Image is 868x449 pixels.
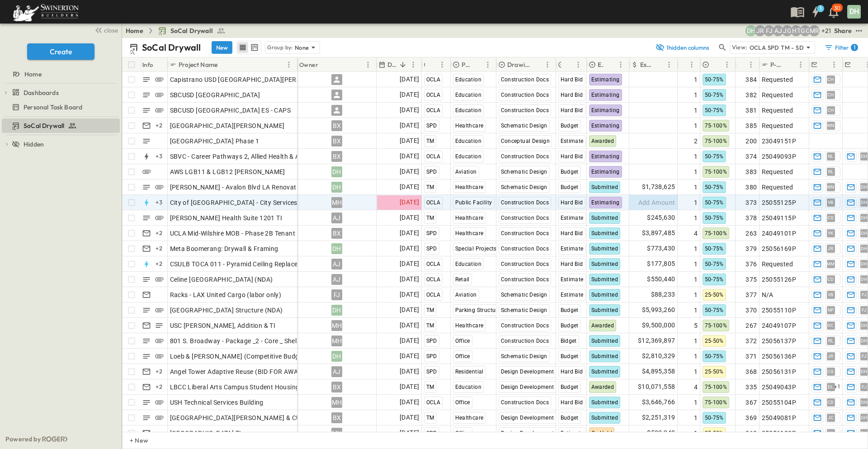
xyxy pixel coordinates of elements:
[437,59,448,70] button: Menu
[455,230,484,236] span: Healthcare
[455,199,492,206] span: Public Facility
[501,153,549,160] span: Construction Docs
[462,60,471,69] p: Primary Market
[762,167,793,176] span: Requested
[400,105,419,115] span: [DATE]
[828,248,834,249] span: JR
[615,59,626,70] button: Menu
[426,92,441,98] span: OCLA
[591,123,620,129] span: Estimating
[426,261,441,267] span: OCLA
[705,123,727,129] span: 75-100%
[2,119,118,132] a: SoCal Drywall
[501,292,547,298] span: Schematic Design
[820,5,821,12] h6: 1
[642,228,675,238] span: $3,897,485
[561,169,579,175] span: Budget
[694,75,698,84] span: 1
[561,184,579,190] span: Budget
[455,92,482,98] span: Education
[400,90,419,100] span: [DATE]
[400,259,419,269] span: [DATE]
[828,171,834,172] span: RL
[331,289,342,300] div: FJ
[694,106,698,115] span: 1
[501,276,549,283] span: Construction Docs
[694,152,698,161] span: 1
[861,279,868,279] span: DH
[762,106,793,115] span: Requested
[705,92,724,98] span: 50-75%
[694,244,698,253] span: 1
[654,60,664,70] button: Sort
[694,121,698,130] span: 1
[821,41,861,54] button: Filter1
[426,215,434,221] span: TM
[12,86,118,99] a: Dashboards
[400,274,419,284] span: [DATE]
[2,68,118,80] a: Home
[745,59,756,70] button: Menu
[455,215,484,221] span: Healthcare
[299,52,318,77] div: Owner
[561,261,583,267] span: Hard Bid
[400,197,419,208] span: [DATE]
[501,92,549,98] span: Construction Docs
[27,43,94,60] button: Create
[455,76,482,83] span: Education
[762,90,793,99] span: Requested
[455,169,477,175] span: Aviation
[762,75,793,84] span: Requested
[745,152,757,161] span: 374
[846,4,862,19] button: DH
[642,182,675,192] span: $1,738,625
[297,57,377,72] div: Owner
[295,43,309,52] p: None
[154,259,165,269] div: + 2
[745,25,756,36] div: Daryll Hayward (daryll.hayward@swinerton.com)
[237,42,248,53] button: row view
[686,59,697,70] button: Menu
[762,198,797,207] span: 25055125P
[472,60,482,70] button: Sort
[426,246,437,252] span: SPD
[126,26,231,35] nav: breadcrumbs
[426,123,437,129] span: SPD
[426,153,441,160] span: OCLA
[762,229,797,238] span: 24049101P
[331,243,342,254] div: DH
[170,137,259,146] span: [GEOGRAPHIC_DATA] Phase 1
[640,60,652,69] p: Estimate Amount
[408,59,419,70] button: Menu
[591,76,620,83] span: Estimating
[170,152,350,161] span: SBVC - Career Pathways 2, Allied Health & Aeronautics Bldg's
[501,261,549,267] span: Construction Docs
[591,292,618,298] span: Submitted
[791,25,802,36] div: Haaris Tahmas (haaris.tahmas@swinerton.com)
[482,59,493,70] button: Menu
[158,26,226,35] a: SoCal Drywall
[705,199,724,206] span: 50-75%
[455,153,482,160] span: Education
[638,198,675,207] span: Add Amount
[501,123,547,129] span: Schematic Design
[694,229,698,238] span: 4
[561,246,584,252] span: Estimate
[745,198,757,207] span: 373
[854,25,864,36] button: test
[331,274,342,285] div: AJ
[267,43,293,52] p: Group by:
[170,229,421,238] span: UCLA Mid-Wilshire MOB - Phase 2B Tenant Improvements Floors 1-3 100% SD Budget
[170,290,282,299] span: Racks - LAX United Cargo (labor only)
[705,184,724,190] span: 50-75%
[24,70,42,79] span: Home
[861,248,868,249] span: DH
[154,197,165,208] div: + 3
[807,4,825,20] button: 1
[400,151,419,161] span: [DATE]
[400,289,419,300] span: [DATE]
